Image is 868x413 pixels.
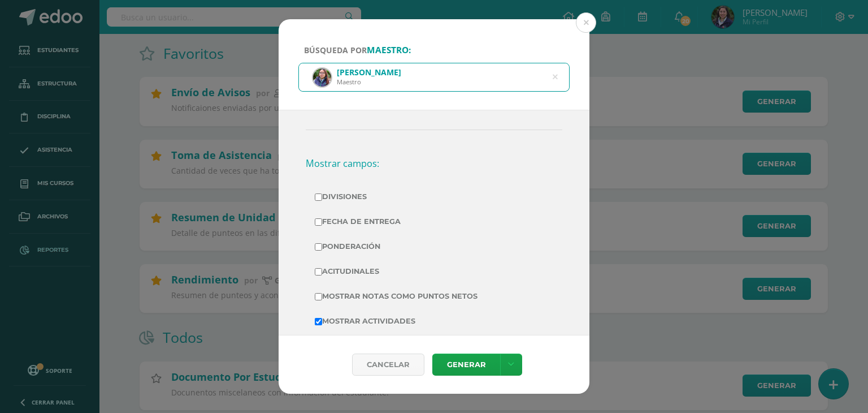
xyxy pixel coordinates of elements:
div: [PERSON_NAME] [337,67,401,78]
input: Fecha de Entrega [315,218,322,226]
span: Búsqueda por [304,45,411,55]
input: Mostrar Actividades [315,318,322,325]
label: Divisiones [315,189,553,205]
button: Close (Esc) [576,12,596,33]
h3: Mostrar campos: [306,152,562,175]
strong: maestro: [367,44,411,56]
label: Ponderación [315,239,553,255]
img: 0c4863bef9b7e44ada1ebcfad1b9ac5a.png [313,68,331,87]
label: Acitudinales [315,264,553,279]
div: Cancelar [352,354,424,376]
label: Mostrar Actividades [315,313,553,329]
input: Ponderación [315,243,322,251]
input: Mostrar Notas Como Puntos Netos [315,293,322,300]
div: Maestro [337,78,401,86]
input: Divisiones [315,193,322,201]
input: Acitudinales [315,268,322,276]
label: Fecha de Entrega [315,214,553,230]
a: Generar [432,354,500,376]
label: Mostrar Notas Como Puntos Netos [315,289,553,304]
input: ej. Nicholas Alekzander, etc. [299,63,569,91]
